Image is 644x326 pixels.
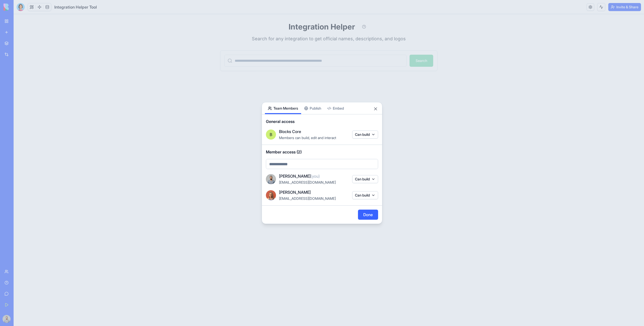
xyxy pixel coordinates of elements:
[324,102,347,114] button: Embed
[279,196,336,201] span: [EMAIL_ADDRESS][DOMAIN_NAME]
[279,136,336,140] span: Members can build, edit and interact
[311,174,320,179] span: (you)
[207,21,424,28] p: Search for any integration to get official names, descriptions, and logos
[266,149,378,155] span: Member access (2)
[266,118,378,124] span: General access
[266,174,276,184] img: image_123650291_bsq8ao.jpg
[279,189,311,195] span: [PERSON_NAME]
[265,102,301,114] button: Team Members
[279,128,301,135] span: Blocks Core
[358,210,378,220] button: Done
[352,175,378,183] button: Can build
[279,180,336,184] span: [EMAIL_ADDRESS][DOMAIN_NAME]
[275,8,341,17] h1: Integration Helper
[266,190,276,200] img: Marina_gj5dtt.jpg
[279,173,320,179] span: [PERSON_NAME]
[301,102,324,114] button: Publish
[373,106,378,111] button: Close
[352,131,378,139] button: Can build
[270,132,272,138] span: B
[352,191,378,199] button: Can build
